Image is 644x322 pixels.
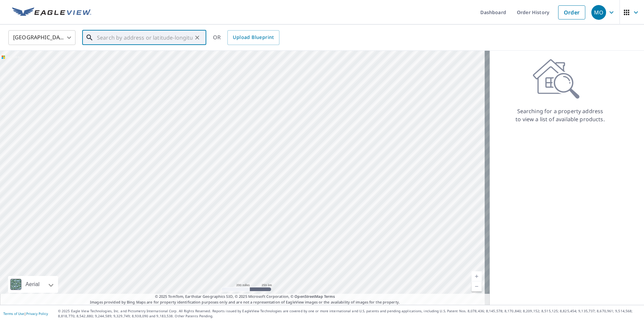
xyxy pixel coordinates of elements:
[472,271,482,281] a: Current Level 5, Zoom In
[23,276,42,293] div: Aerial
[193,33,202,42] button: Clear
[3,312,48,316] p: |
[8,276,58,293] div: Aerial
[472,281,482,291] a: Current Level 5, Zoom Out
[97,28,193,47] input: Search by address or latitude-longitude
[227,30,279,45] a: Upload Blueprint
[591,5,606,20] div: MO
[155,294,335,300] span: © 2025 TomTom, Earthstar Geographics SIO, © 2025 Microsoft Corporation, ©
[8,28,75,47] div: [GEOGRAPHIC_DATA]
[3,311,24,316] a: Terms of Use
[12,7,91,17] img: EV Logo
[558,5,585,19] a: Order
[324,294,335,299] a: Terms
[26,311,48,316] a: Privacy Policy
[58,309,641,319] p: © 2025 Eagle View Technologies, Inc. and Pictometry International Corp. All Rights Reserved. Repo...
[294,294,323,299] a: OpenStreetMap
[233,33,274,42] span: Upload Blueprint
[213,30,279,45] div: OR
[515,107,605,123] p: Searching for a property address to view a list of available products.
